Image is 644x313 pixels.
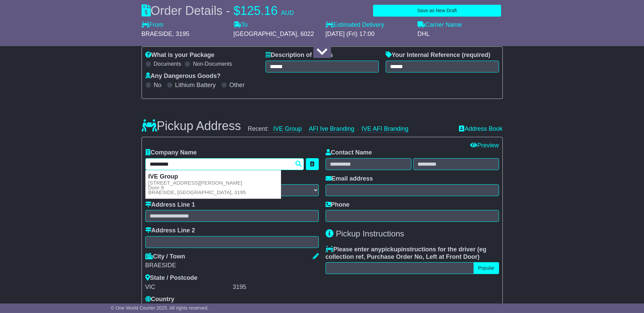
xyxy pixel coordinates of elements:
label: No [154,82,162,89]
div: BRAESIDE [145,262,319,269]
label: Please enter any instructions for the driver ( ) [326,246,499,260]
label: Contact Name [326,149,372,156]
a: IVE AFI Branding [362,125,408,132]
a: IVE Group [273,125,302,132]
span: , 3195 [172,30,189,37]
label: State / Postcode [145,274,198,282]
small: [STREET_ADDRESS][PERSON_NAME] Door 9 BRAESIDE, [GEOGRAPHIC_DATA], 3195 [148,181,246,195]
label: Phone [326,201,350,209]
label: From [142,21,164,29]
span: © One World Courier 2025. All rights reserved. [111,305,209,311]
a: AFI Ive Branding [309,125,354,132]
label: Country [145,296,174,303]
span: , 6022 [297,30,314,37]
label: City / Town [145,253,185,260]
button: Popular [474,262,499,274]
span: Pickup Instructions [336,229,404,238]
span: pickup [382,246,401,253]
span: BRAESIDE [142,30,172,37]
span: AUD [281,9,294,16]
div: 3195 [233,284,319,291]
strong: IVE Group [148,173,178,180]
label: Other [229,82,245,89]
h3: Pickup Address [142,119,241,133]
label: Estimated Delivery [326,21,411,29]
div: Recent: [248,125,453,133]
div: [DATE] (Fri) 17:00 [326,30,411,38]
span: [GEOGRAPHIC_DATA] [234,30,297,37]
div: VIC [145,284,231,291]
button: Save as New Draft [373,5,501,17]
label: Any Dangerous Goods? [145,72,221,80]
label: Email address [326,175,373,183]
label: Address Line 2 [145,227,195,234]
label: Non-Documents [193,61,232,67]
div: DHL [418,30,503,38]
span: $ [234,4,240,18]
label: To [234,21,248,29]
label: Lithium Battery [175,82,216,89]
label: Documents [154,61,181,67]
span: 125.16 [240,4,278,18]
label: Carrier Name [418,21,462,29]
label: Address Line 1 [145,201,195,209]
label: Company Name [145,149,197,156]
a: Address Book [459,125,502,133]
div: Order Details - [142,3,294,18]
span: eg collection ref, Purchase Order No, Left at Front Door [326,246,486,260]
a: Preview [470,142,499,149]
label: What is your Package [145,51,215,59]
